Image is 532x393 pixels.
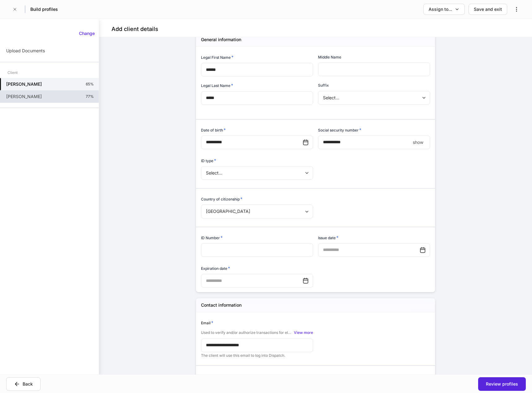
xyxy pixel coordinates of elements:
[111,25,158,33] h4: Add client details
[318,127,361,133] h6: Social security number
[201,235,223,241] h6: ID Number
[201,353,313,358] p: The client will use this email to log into Dispatch.
[469,4,507,15] button: Save and exit
[6,377,41,391] button: Back
[201,265,230,271] h6: Expiration date
[201,320,313,326] div: Email
[413,139,423,145] p: show
[201,127,226,133] h6: Date of birth
[201,166,313,180] div: Select...
[6,48,45,54] p: Upload Documents
[201,54,233,60] h6: Legal First Name
[423,4,465,15] button: Assign to...
[478,377,526,391] button: Review profiles
[318,54,341,60] h6: Middle Name
[196,366,430,379] div: Phone numbers (mobile is required for edelivery)
[6,93,42,100] p: [PERSON_NAME]
[318,235,338,241] h6: Issue date
[429,6,452,12] div: Assign to...
[201,158,216,164] h6: ID type
[23,381,33,387] div: Back
[201,37,241,43] h5: General information
[201,82,233,89] h6: Legal Last Name
[201,330,293,335] span: Used to verify and/or authorize transactions for electronic delivery.
[486,381,518,387] div: Review profiles
[79,30,95,37] div: Change
[86,82,94,87] p: 65%
[6,81,42,87] h5: [PERSON_NAME]
[318,82,329,88] h6: Suffix
[86,94,94,99] p: 77%
[474,6,502,12] div: Save and exit
[30,6,58,12] h5: Build profiles
[294,330,313,336] button: View more
[201,302,242,308] h5: Contact information
[7,67,18,78] div: Client
[201,205,313,218] div: [GEOGRAPHIC_DATA]
[75,28,99,38] button: Change
[201,196,242,202] h6: Country of citizenship
[318,91,430,105] div: Select...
